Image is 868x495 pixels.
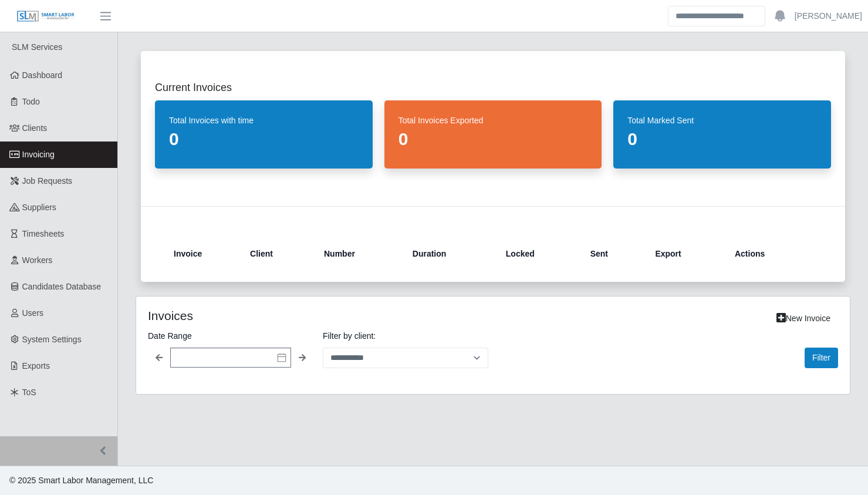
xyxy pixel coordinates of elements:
[769,308,838,329] a: New Invoice
[12,42,62,52] span: SLM Services
[795,10,862,22] a: [PERSON_NAME]
[22,229,65,238] span: Timesheets
[241,240,315,268] th: Client
[174,240,241,268] th: Invoice
[627,115,817,126] dt: Total Marked Sent
[148,308,425,323] h4: Invoices
[169,129,359,150] dd: 0
[22,388,36,397] span: ToS
[398,115,588,126] dt: Total Invoices Exported
[9,476,153,485] span: © 2025 Smart Labor Management, LLC
[805,348,838,368] button: Filter
[22,150,55,159] span: Invoicing
[22,282,102,291] span: Candidates Database
[155,79,831,96] h2: Current Invoices
[315,240,403,268] th: Number
[22,123,48,133] span: Clients
[22,70,63,80] span: Dashboard
[403,240,497,268] th: Duration
[22,255,53,265] span: Workers
[668,6,765,26] input: Search
[148,329,313,343] label: Date Range
[725,240,812,268] th: Actions
[22,176,73,186] span: Job Requests
[497,240,581,268] th: Locked
[22,308,44,318] span: Users
[22,361,50,371] span: Exports
[581,240,646,268] th: Sent
[323,329,488,343] label: Filter by client:
[22,335,82,344] span: System Settings
[169,115,359,126] dt: Total Invoices with time
[16,10,75,23] img: SLM Logo
[22,203,56,212] span: Suppliers
[627,129,817,150] dd: 0
[22,97,40,106] span: Todo
[398,129,588,150] dd: 0
[646,240,725,268] th: Export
